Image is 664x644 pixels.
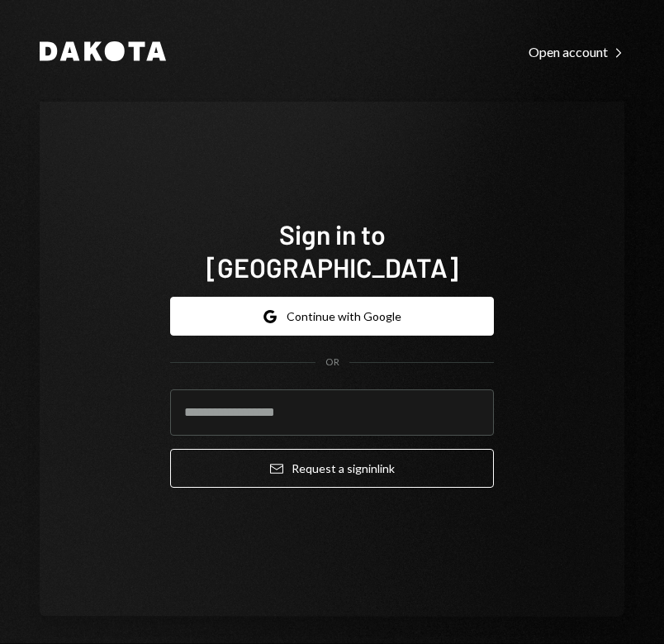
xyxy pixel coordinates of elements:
h1: Sign in to [GEOGRAPHIC_DATA] [170,217,494,284]
a: Open account [529,42,624,60]
button: Request a signinlink [170,449,494,488]
button: Continue with Google [170,297,494,336]
div: OR [325,355,339,370]
div: Open account [529,44,624,60]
